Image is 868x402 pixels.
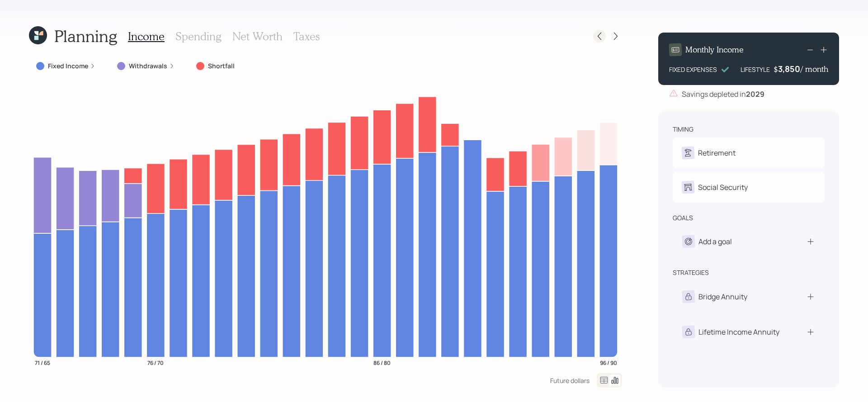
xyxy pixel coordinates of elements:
[673,125,693,134] div: timing
[698,291,747,302] div: Bridge Annuity
[778,63,801,74] div: 3,850
[175,30,222,43] h3: Spending
[801,64,828,74] h4: / month
[129,61,167,71] label: Withdrawals
[698,236,732,247] div: Add a goal
[741,65,770,74] div: LIFESTYLE
[673,268,709,277] div: strategies
[698,147,736,158] div: Retirement
[698,182,748,193] div: Social Security
[600,359,617,366] tspan: 96 / 90
[48,61,88,71] label: Fixed Income
[208,61,235,71] label: Shortfall
[54,26,117,46] h1: Planning
[673,213,693,222] div: goals
[128,30,165,43] h3: Income
[550,376,590,385] div: Future dollars
[774,64,778,74] h4: $
[669,65,717,74] div: FIXED EXPENSES
[698,326,779,337] div: Lifetime Income Annuity
[746,89,764,99] b: 2029
[293,30,320,43] h3: Taxes
[685,45,744,55] h4: Monthly Income
[682,89,764,99] div: Savings depleted in
[147,359,164,366] tspan: 76 / 70
[373,359,391,366] tspan: 86 / 80
[35,359,50,366] tspan: 71 / 65
[232,30,283,43] h3: Net Worth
